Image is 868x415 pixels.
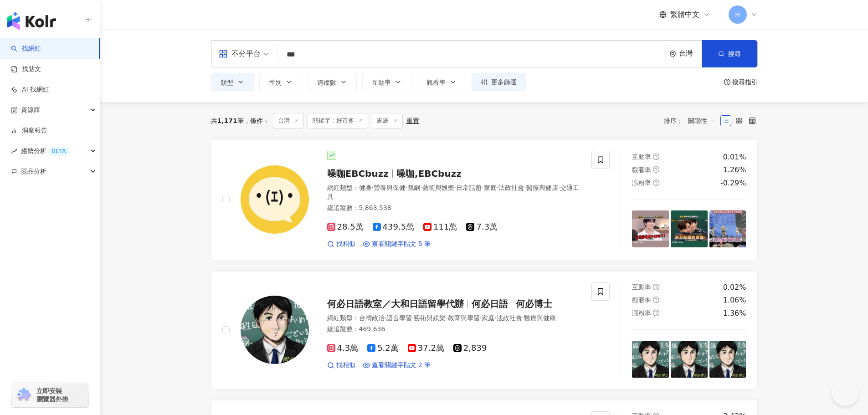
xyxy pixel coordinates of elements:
[732,78,758,86] div: 搜尋指引
[362,73,411,91] button: 互動率
[221,79,233,86] span: 類型
[709,210,746,247] img: post-image
[327,204,581,213] div: 總追蹤數 ： 5,863,538
[385,314,386,322] span: ·
[632,153,651,160] span: 互動率
[480,314,482,322] span: ·
[273,113,304,128] span: 台灣
[472,298,508,309] span: 何必日語
[211,139,758,260] a: KOL Avatar噪咖EBCbuzz噪咖,EBCbuzz網紅類型：健身·營養與保健·戲劇·藝術與娛樂·日常話題·家庭·法政社會·醫療與健康·交通工具總追蹤數：5,863,53828.5萬439...
[21,161,46,182] span: 競品分析
[723,152,746,162] div: 0.01%
[327,168,389,179] span: 噪咖EBCbuzz
[423,222,457,232] span: 111萬
[526,184,558,191] span: 醫療與健康
[632,341,669,378] img: post-image
[482,184,483,191] span: ·
[679,50,702,57] div: 台灣
[412,314,414,322] span: ·
[632,166,651,174] span: 觀看率
[327,298,464,309] span: 何必日語教室／大和日語留學代辦
[217,117,237,124] span: 1,171
[653,166,659,173] span: question-circle
[653,297,659,303] span: question-circle
[211,271,758,389] a: KOL Avatar何必日語教室／大和日語留學代辦何必日語何必博士網紅類型：台灣政治·語言學習·藝術與娛樂·教育與學習·家庭·法政社會·醫療與健康總追蹤數：469,6364.3萬5.2萬37.2...
[317,79,336,86] span: 追蹤數
[327,184,580,200] span: 交通工具
[723,308,746,318] div: 1.36%
[494,314,496,322] span: ·
[723,295,746,305] div: 1.06%
[373,222,415,232] span: 439.5萬
[407,184,420,191] span: 戲劇
[327,361,355,370] a: 找相似
[498,184,524,191] span: 法政社會
[396,168,462,179] span: 噪咖,EBCbuzz
[406,184,407,191] span: ·
[653,310,659,316] span: question-circle
[671,210,708,247] img: post-image
[48,147,69,156] div: BETA
[241,165,309,234] img: KOL Avatar
[426,79,446,86] span: 觀看率
[7,12,56,30] img: logo
[632,297,651,304] span: 觀看率
[491,78,517,86] span: 更多篩選
[11,85,49,94] a: AI 找網紅
[359,314,385,322] span: 台灣政治
[453,343,487,353] span: 2,839
[15,388,32,402] img: chrome extension
[11,148,17,154] span: rise
[456,184,482,191] span: 日常話題
[420,184,422,191] span: ·
[632,210,669,247] img: post-image
[372,240,431,249] span: 查看關鍵字貼文 5 筆
[408,343,444,353] span: 37.2萬
[832,379,859,406] iframe: Help Scout Beacon - Open
[524,314,556,322] span: 醫療與健康
[653,179,659,186] span: question-circle
[372,113,403,128] span: 家庭
[632,309,651,317] span: 漲粉率
[336,361,355,370] span: 找相似
[327,184,581,201] div: 網紅類型 ：
[522,314,524,322] span: ·
[414,314,446,322] span: 藝術與娛樂
[359,184,372,191] span: 健身
[12,383,88,407] a: chrome extension立即安裝 瀏覽器外掛
[632,179,651,186] span: 漲粉率
[21,100,40,120] span: 資源庫
[653,154,659,160] span: question-circle
[386,314,412,322] span: 語言學習
[720,178,746,188] div: -0.29%
[211,117,244,124] div: 共 筆
[327,222,364,232] span: 28.5萬
[497,314,522,322] span: 法政社會
[336,240,355,249] span: 找相似
[558,184,560,191] span: ·
[454,184,456,191] span: ·
[259,73,302,91] button: 性別
[363,361,431,370] a: 查看關鍵字貼文 2 筆
[21,141,69,161] span: 趨勢分析
[372,361,431,370] span: 查看關鍵字貼文 2 筆
[723,282,746,292] div: 0.02%
[671,341,708,378] img: post-image
[244,117,269,124] span: 條件 ：
[372,184,374,191] span: ·
[728,50,741,57] span: 搜尋
[664,113,720,128] div: 排序：
[11,126,47,135] a: 洞察報告
[632,283,651,291] span: 互動率
[724,79,730,85] span: question-circle
[36,387,68,403] span: 立即安裝 瀏覽器外掛
[446,314,447,322] span: ·
[406,117,419,124] div: 重置
[735,10,740,20] span: H
[308,73,357,91] button: 追蹤數
[308,113,368,128] span: 關鍵字：好市多
[327,343,359,353] span: 4.3萬
[327,314,581,323] div: 網紅類型 ：
[702,40,757,67] button: 搜尋
[211,73,254,91] button: 類型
